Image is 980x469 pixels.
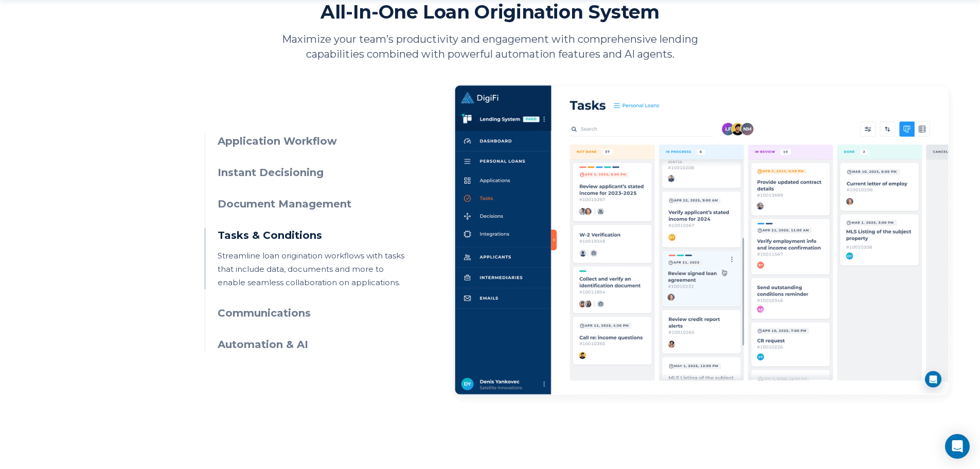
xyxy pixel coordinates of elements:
[218,134,404,149] h3: Application Workflow
[218,249,404,289] p: Streamline loan origination workflows with tasks that include data, documents and more to enable ...
[218,337,404,352] h3: Automation & AI
[218,306,404,321] h3: Communications
[451,80,954,406] img: Tasks & Conditions
[218,197,404,212] h3: Document Management
[218,228,404,243] h3: Tasks & Conditions
[945,434,970,459] div: Open Intercom Messenger
[218,165,404,180] h3: Instant Decisioning
[266,32,714,62] p: Maximize your team’s productivity and engagement with comprehensive lending capabilities combined...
